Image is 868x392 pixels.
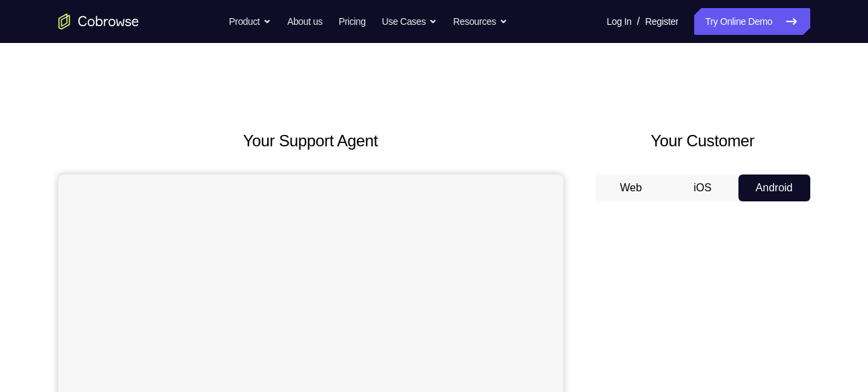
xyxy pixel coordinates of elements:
button: Product [229,8,271,35]
h2: Your Customer [595,129,810,153]
a: Register [645,8,678,35]
a: Try Online Demo [694,8,810,35]
a: Pricing [338,8,365,35]
button: Web [595,175,667,201]
a: Log In [607,8,632,35]
button: iOS [667,175,738,201]
button: Resources [453,8,508,35]
button: Android [738,175,810,201]
button: Use Cases [382,8,437,35]
a: Go to the home page [58,13,139,30]
h2: Your Support Agent [58,129,563,153]
span: / [637,13,640,30]
a: About us [287,8,322,35]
